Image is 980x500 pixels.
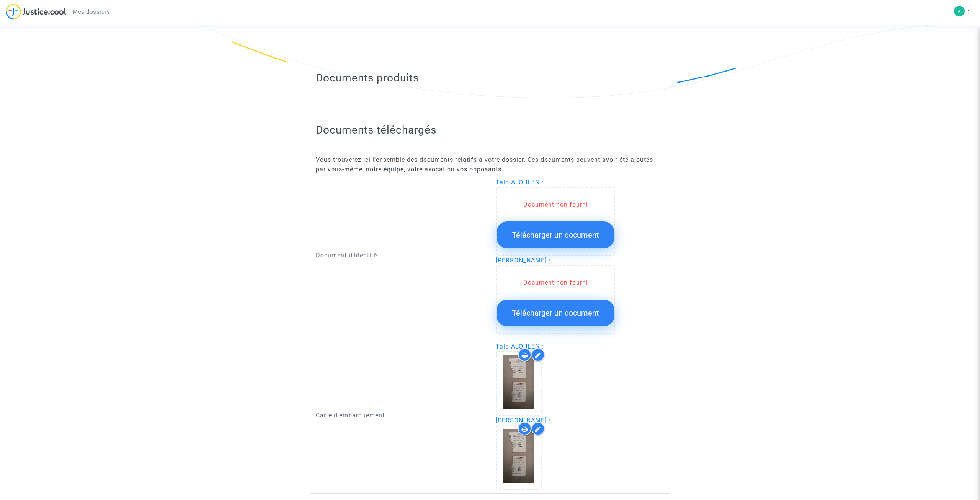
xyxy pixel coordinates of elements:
[6,4,67,20] img: jc-logo.svg
[497,300,614,326] button: Télécharger un document
[497,221,614,248] button: Télécharger un document
[496,343,544,350] span: Taib ALOULEN :
[316,410,485,420] p: Carte d'embarquement
[497,278,614,287] div: Document non fourni
[496,257,550,264] span: [PERSON_NAME] :
[954,6,965,16] img: ff158b6402685cd6c2bc4ac15343b900
[496,417,550,424] span: [PERSON_NAME] :
[496,179,544,186] span: Taib ALOULEN :
[497,200,614,209] div: Document non fourni
[73,8,110,15] span: Mes dossiers
[316,123,665,137] h2: Documents téléchargés
[67,6,116,18] a: Mes dossiers
[316,251,485,260] p: Document d'identité
[512,230,599,239] span: Télécharger un document
[512,308,599,318] span: Télécharger un document
[316,71,665,85] h2: Documents produits
[316,156,653,173] span: Vous trouverez ici l’ensemble des documents relatifs à votre dossier. Ces documents peuvent avoir...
